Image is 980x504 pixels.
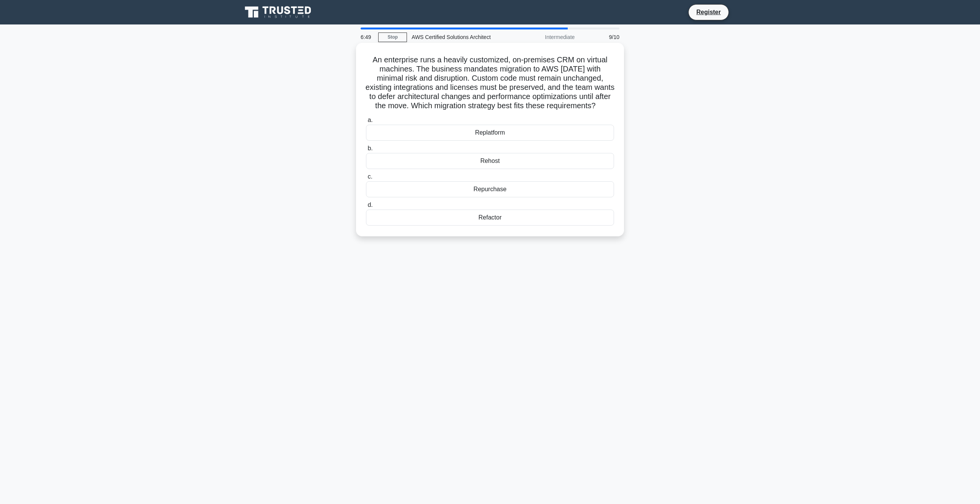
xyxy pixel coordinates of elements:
span: b. [367,145,372,151]
div: Intermediate [512,29,579,45]
div: Rehost [366,153,614,169]
span: c. [367,173,372,180]
div: Refactor [366,210,614,226]
span: a. [367,117,372,123]
div: AWS Certified Solutions Architect [407,29,512,45]
div: 6:49 [356,29,378,45]
span: d. [367,202,372,208]
div: 9/10 [579,29,624,45]
a: Stop [378,33,407,42]
div: Replatform [366,125,614,141]
a: Register [692,7,725,17]
h5: An enterprise runs a heavily customized, on-premises CRM on virtual machines. The business mandat... [365,55,615,111]
div: Repurchase [366,181,614,197]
